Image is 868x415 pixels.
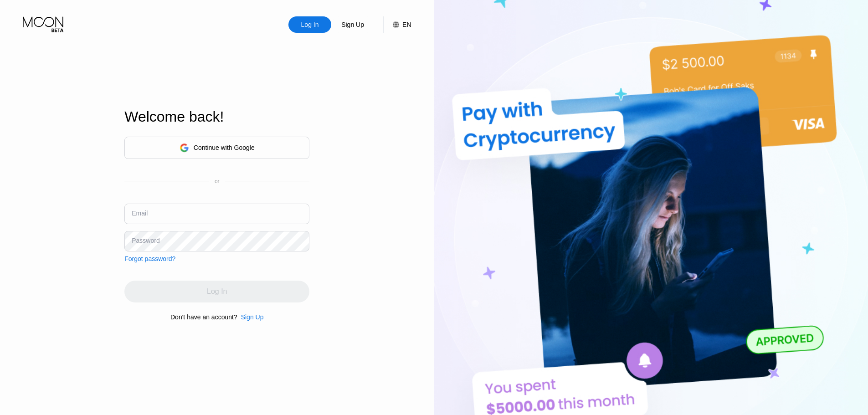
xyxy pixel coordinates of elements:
[132,210,148,217] div: Email
[331,16,374,33] div: Sign Up
[237,313,264,321] div: Sign Up
[170,313,237,321] div: Don't have an account?
[194,144,255,151] div: Continue with Google
[383,16,411,33] div: EN
[402,21,411,28] div: EN
[241,313,264,321] div: Sign Up
[124,255,175,262] div: Forgot password?
[300,20,320,29] div: Log In
[124,137,309,159] div: Continue with Google
[215,178,220,184] div: or
[124,108,309,125] div: Welcome back!
[288,16,331,33] div: Log In
[132,237,159,244] div: Password
[340,20,365,29] div: Sign Up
